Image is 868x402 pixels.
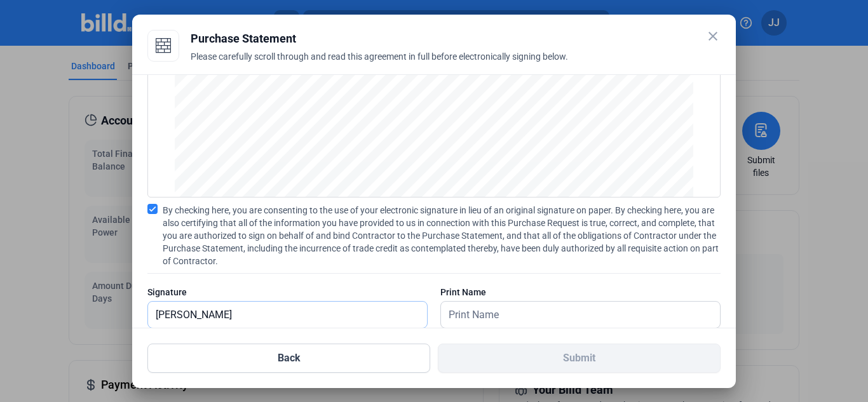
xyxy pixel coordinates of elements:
mat-icon: close [705,29,721,44]
div: Print Name [440,286,721,298]
button: Submit [438,344,721,373]
input: Signature [148,302,427,328]
input: Print Name [441,302,706,328]
button: Back [147,344,430,373]
div: Purchase Statement [191,30,721,48]
div: Signature [147,286,428,298]
div: Please carefully scroll through and read this agreement in full before electronically signing below. [191,50,721,78]
span: Thank you for choosing the Queen Ready Mix, Inc! [319,175,548,185]
span: By checking here, you are consenting to the use of your electronic signature in lieu of an origin... [163,204,721,267]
